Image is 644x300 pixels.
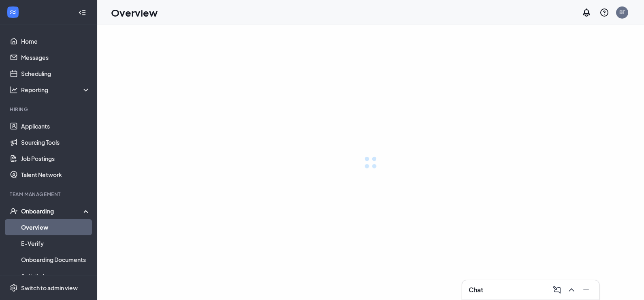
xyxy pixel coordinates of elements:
div: Team Management [10,191,89,198]
svg: QuestionInfo [599,8,609,17]
div: Onboarding [21,207,83,215]
a: Overview [21,219,90,235]
a: Home [21,33,90,49]
svg: ComposeMessage [552,285,562,295]
button: ChevronUp [565,283,578,296]
h1: Overview [111,6,158,19]
div: BT [619,9,625,16]
div: Switch to admin view [21,284,78,292]
svg: Settings [10,284,18,292]
svg: ChevronUp [567,285,576,295]
svg: Minimize [581,285,591,295]
svg: WorkstreamLogo [9,8,17,16]
div: Reporting [21,86,91,94]
a: Messages [21,49,90,65]
a: Scheduling [21,65,90,82]
svg: Notifications [582,8,591,17]
a: Applicants [21,118,90,134]
a: Onboarding Documents [21,251,90,268]
svg: Analysis [10,86,18,94]
a: E-Verify [21,235,90,251]
a: Job Postings [21,150,90,167]
svg: Collapse [78,8,86,17]
a: Sourcing Tools [21,134,90,150]
button: ComposeMessage [550,283,563,296]
div: Hiring [10,106,89,113]
h3: Chat [469,285,483,294]
a: Talent Network [21,167,90,183]
a: Activity log [21,268,90,284]
svg: UserCheck [10,207,18,215]
button: Minimize [580,283,593,296]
